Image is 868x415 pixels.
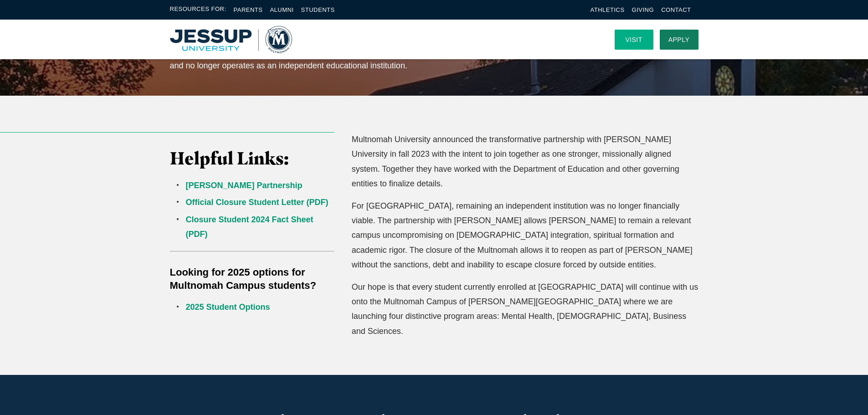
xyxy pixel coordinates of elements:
a: Apply [660,30,699,50]
a: Students [301,6,335,13]
a: Athletics [591,6,625,13]
a: Official Closure Student Letter (PDF) [186,198,329,207]
p: Multnomah University announced the transformative partnership with [PERSON_NAME] University in fa... [352,132,699,191]
img: Multnomah University Logo [170,26,292,53]
h3: Helpful Links: [170,148,335,169]
a: Visit [615,30,653,50]
p: Our hope is that every student currently enrolled at [GEOGRAPHIC_DATA] will continue with us onto... [352,280,699,339]
a: 2025 Student Options [186,302,270,312]
h5: Looking for 2025 options for Multnomah Campus students? [170,266,335,293]
a: Contact [661,6,691,13]
a: Home [170,26,292,53]
p: For [GEOGRAPHIC_DATA], remaining an independent institution was no longer financially viable. The... [352,199,699,272]
a: Parents [234,6,263,13]
a: Closure Student 2024 Fact Sheet (PDF) [186,215,313,239]
a: Alumni [270,6,293,13]
a: Giving [632,6,654,13]
a: [PERSON_NAME] Partnership [186,181,303,190]
span: Resources For: [170,5,226,15]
